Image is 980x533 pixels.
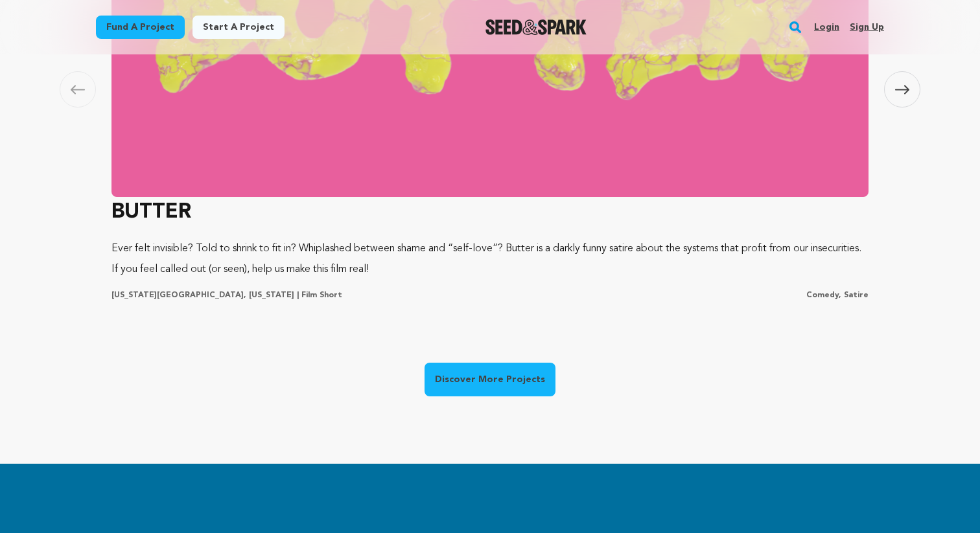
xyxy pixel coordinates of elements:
a: Fund a project [96,16,185,39]
a: Seed&Spark Homepage [485,19,587,35]
a: Login [814,17,839,38]
a: Sign up [850,17,884,38]
img: Seed&Spark Logo Dark Mode [485,19,587,35]
a: Discover More Projects [425,363,555,396]
h3: BUTTER [111,197,869,228]
span: [US_STATE][GEOGRAPHIC_DATA], [US_STATE] | [111,291,299,299]
p: Ever felt invisible? Told to shrink to fit in? Whiplashed between shame and “self-love”? Butter i... [111,238,869,280]
span: Film Short [301,291,342,299]
a: Start a project [192,16,285,39]
p: Comedy, Satire [806,290,869,301]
